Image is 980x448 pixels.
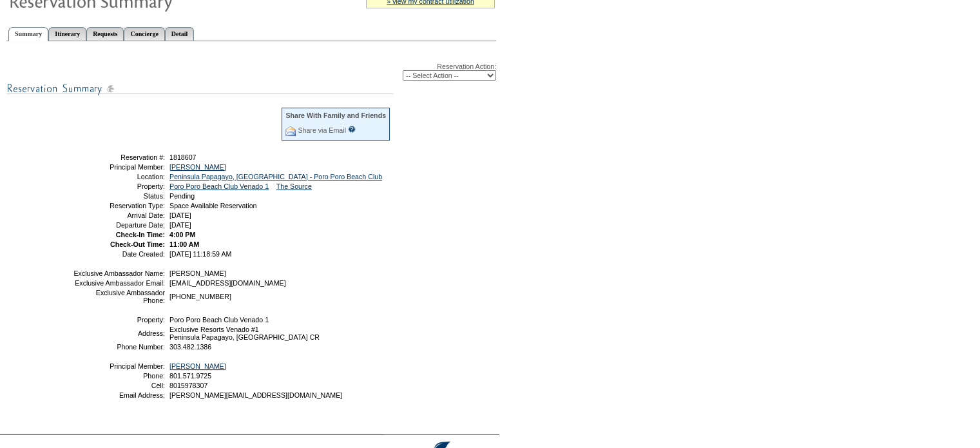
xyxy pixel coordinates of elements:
span: [DATE] [169,211,191,219]
td: Exclusive Ambassador Name: [73,269,165,277]
span: [PHONE_NUMBER] [169,293,231,300]
strong: Check-Out Time: [110,240,165,248]
td: Phone: [73,372,165,380]
a: [PERSON_NAME] [169,362,226,370]
span: Space Available Reservation [169,202,256,209]
span: [DATE] 11:18:59 AM [169,250,231,258]
td: Status: [73,192,165,200]
span: 801.571.9725 [169,372,211,380]
td: Date Created: [73,250,165,258]
td: Principal Member: [73,163,165,171]
span: [PERSON_NAME] [169,269,226,277]
span: [DATE] [169,221,191,229]
input: What is this? [348,126,356,133]
a: Itinerary [48,27,86,41]
td: Email Address: [73,391,165,399]
span: 11:00 AM [169,240,199,248]
td: Principal Member: [73,362,165,370]
a: Requests [86,27,124,41]
span: Poro Poro Beach Club Venado 1 [169,316,269,324]
a: Concierge [124,27,164,41]
span: 4:00 PM [169,231,195,239]
td: Property: [73,316,165,324]
span: 1818607 [169,153,197,161]
img: subTtlResSummary.gif [6,81,393,97]
td: Location: [73,173,165,180]
strong: Check-In Time: [116,231,165,239]
a: [PERSON_NAME] [169,163,226,171]
td: Reservation Type: [73,202,165,209]
span: 8015978307 [169,382,207,389]
td: Phone Number: [73,343,165,351]
a: Detail [165,27,195,41]
td: Exclusive Ambassador Phone: [73,289,165,304]
span: Exclusive Resorts Venado #1 Peninsula Papagayo, [GEOGRAPHIC_DATA] CR [169,326,320,341]
td: Arrival Date: [73,211,165,219]
div: Reservation Action: [6,63,496,81]
span: 303.482.1386 [169,343,211,351]
td: Cell: [73,382,165,389]
span: [PERSON_NAME][EMAIL_ADDRESS][DOMAIN_NAME] [169,391,342,399]
a: Share via Email [298,126,346,134]
td: Departure Date: [73,221,165,229]
td: Reservation #: [73,153,165,161]
td: Exclusive Ambassador Email: [73,279,165,287]
div: Share With Family and Friends [285,112,386,119]
td: Address: [73,326,165,341]
td: Property: [73,182,165,190]
a: Summary [8,27,48,41]
span: [EMAIL_ADDRESS][DOMAIN_NAME] [169,279,286,287]
a: Peninsula Papagayo, [GEOGRAPHIC_DATA] - Poro Poro Beach Club [169,173,382,180]
a: The Source [276,182,312,190]
span: Pending [169,192,195,200]
a: Poro Poro Beach Club Venado 1 [169,182,269,190]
